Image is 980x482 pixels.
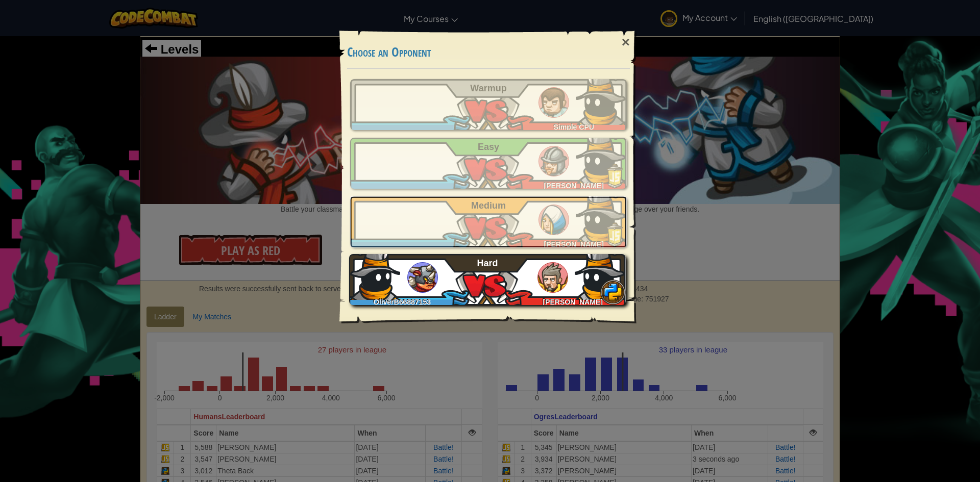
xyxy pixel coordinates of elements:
div: × [614,28,638,57]
img: humans_ladder_medium.png [538,205,569,235]
a: [PERSON_NAME] [350,138,627,189]
span: Simple CPU [554,123,594,131]
span: Easy [478,142,499,152]
img: ogres_ladder_hard.png [407,262,438,293]
h3: Choose an Opponent [347,45,630,59]
img: humans_ladder_hard.png [537,262,568,293]
img: humans_ladder_tutorial.png [538,87,569,118]
span: [PERSON_NAME] [543,298,602,306]
span: Warmup [470,83,506,93]
span: [PERSON_NAME] [544,182,603,190]
a: Simple CPU [350,79,627,130]
img: 3r0x8QAAAAGSURBVAMAQn3iV0IRVeIAAAAASUVORK5CYII= [349,249,400,300]
a: OliverB66887153[PERSON_NAME] [350,254,627,305]
img: humans_ladder_easy.png [538,146,569,176]
img: 3r0x8QAAAAGSURBVAMAQn3iV0IRVeIAAAAASUVORK5CYII= [576,191,627,242]
img: 3r0x8QAAAAGSURBVAMAQn3iV0IRVeIAAAAASUVORK5CYII= [575,249,626,300]
span: Medium [471,200,506,211]
span: Hard [477,258,498,268]
span: [PERSON_NAME] [544,240,603,248]
img: 3r0x8QAAAAGSURBVAMAQn3iV0IRVeIAAAAASUVORK5CYII= [576,133,627,184]
a: [PERSON_NAME] [350,196,627,247]
span: OliverB66887153 [374,298,431,306]
img: 3r0x8QAAAAGSURBVAMAQn3iV0IRVeIAAAAASUVORK5CYII= [576,74,627,125]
